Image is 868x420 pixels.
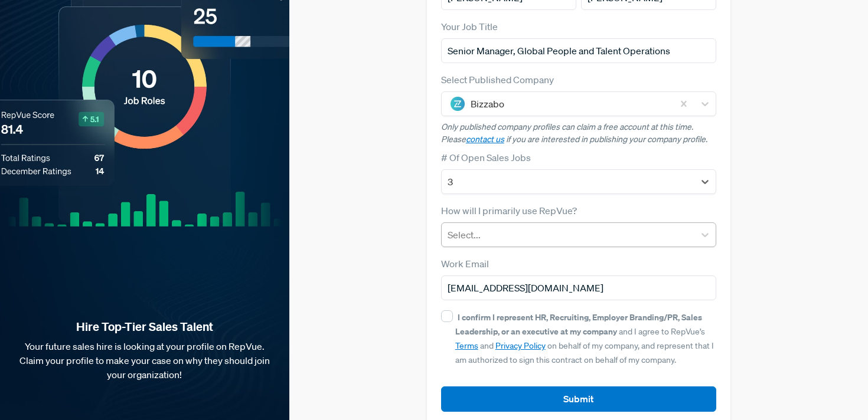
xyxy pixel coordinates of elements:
[466,134,504,145] a: contact us
[441,38,717,63] input: Title
[441,73,554,87] label: Select Published Company
[441,257,489,271] label: Work Email
[455,312,714,365] span: and I agree to RepVue’s and on behalf of my company, and represent that I am authorized to sign t...
[19,319,270,334] strong: Hire Top-Tier Sales Talent
[441,275,717,300] input: Email
[19,339,270,382] p: Your future sales hire is looking at your profile on RepVue. Claim your profile to make your case...
[441,19,498,34] label: Your Job Title
[455,340,478,351] a: Terms
[451,97,465,111] img: Bizzabo
[455,311,702,337] strong: I confirm I represent HR, Recruiting, Employer Branding/PR, Sales Leadership, or an executive at ...
[441,121,717,146] p: Only published company profiles can claim a free account at this time. Please if you are interest...
[441,204,577,218] label: How will I primarily use RepVue?
[495,340,546,351] a: Privacy Policy
[441,386,717,412] button: Submit
[441,150,531,165] label: # Of Open Sales Jobs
